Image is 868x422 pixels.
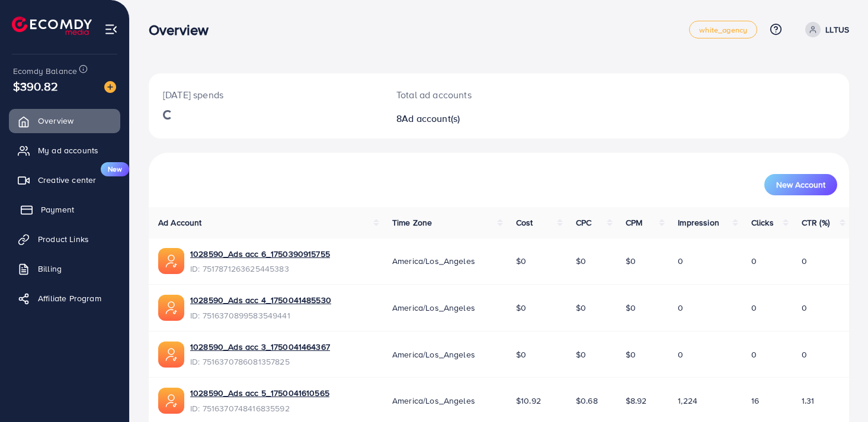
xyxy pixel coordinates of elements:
span: $0 [626,349,636,360]
span: CPC [576,217,591,228]
span: Affiliate Program [38,292,101,304]
a: Billing [9,257,120,281]
a: My ad accounts [9,138,120,162]
span: CTR (%) [802,217,829,228]
span: Overview [38,115,73,127]
a: Overview [9,109,120,133]
h2: 8 [396,113,543,124]
span: $0 [626,302,636,314]
span: CPM [626,217,642,228]
span: Billing [38,263,62,275]
a: 1028590_Ads acc 5_1750041610565 [190,387,329,399]
span: 0 [678,302,683,314]
span: 0 [802,349,807,360]
span: $0 [516,349,526,360]
span: Ecomdy Balance [13,65,77,77]
span: $390.82 [13,78,58,95]
span: $0.68 [576,395,598,407]
span: Product Links [38,233,89,245]
img: ic-ads-acc.e4c84228.svg [158,342,184,368]
span: 0 [678,349,683,360]
span: Ad account(s) [402,112,460,125]
span: America/Los_Angeles [392,255,475,267]
a: LLTUS [800,22,849,37]
span: Time Zone [392,217,432,228]
img: image [104,81,116,93]
p: LLTUS [825,22,849,37]
span: Cost [516,217,533,228]
span: 0 [751,349,757,360]
button: New Account [764,174,837,195]
span: America/Los_Angeles [392,395,475,407]
span: ID: 7517871263625445383 [190,263,330,275]
img: logo [12,17,92,35]
span: 0 [678,255,683,267]
a: 1028590_Ads acc 3_1750041464367 [190,341,330,353]
span: $0 [516,302,526,314]
span: ID: 7516370748416835592 [190,402,329,414]
span: 16 [751,395,759,407]
a: 1028590_Ads acc 6_1750390915755 [190,248,330,260]
a: Payment [9,198,120,221]
h3: Overview [149,21,218,38]
span: New [101,162,129,176]
a: 1028590_Ads acc 4_1750041485530 [190,294,331,306]
span: 0 [802,302,807,314]
span: $0 [516,255,526,267]
span: $10.92 [516,395,541,407]
span: 0 [802,255,807,267]
p: [DATE] spends [163,88,368,102]
span: $8.92 [626,395,647,407]
span: ID: 7516370899583549441 [190,310,331,321]
span: Ad Account [158,217,202,228]
a: Creative centerNew [9,168,120,192]
span: $0 [576,302,586,314]
span: 0 [751,255,757,267]
span: $0 [576,349,586,360]
span: My ad accounts [38,144,98,156]
span: Clicks [751,217,774,228]
img: ic-ads-acc.e4c84228.svg [158,388,184,414]
span: Payment [41,204,74,215]
span: 0 [751,302,757,314]
span: 1.31 [802,395,815,407]
span: white_agency [699,26,747,34]
span: America/Los_Angeles [392,349,475,360]
span: $0 [576,255,586,267]
span: $0 [626,255,636,267]
a: white_agency [689,21,757,38]
span: New Account [776,181,825,189]
img: ic-ads-acc.e4c84228.svg [158,248,184,274]
p: Total ad accounts [396,88,543,102]
img: ic-ads-acc.e4c84228.svg [158,295,184,321]
span: Impression [678,217,719,228]
span: ID: 7516370786081357825 [190,356,330,368]
span: 1,224 [678,395,697,407]
span: America/Los_Angeles [392,302,475,314]
span: Creative center [38,174,96,186]
img: menu [104,22,118,36]
a: Affiliate Program [9,286,120,310]
a: Product Links [9,227,120,251]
